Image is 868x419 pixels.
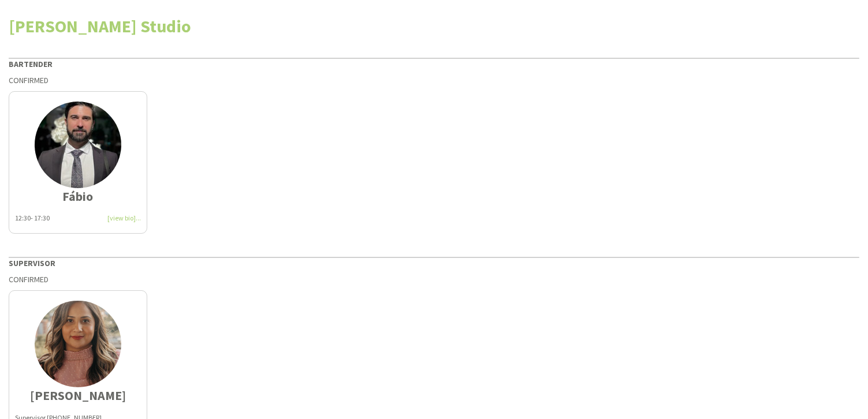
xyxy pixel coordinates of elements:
[15,390,141,401] div: [PERSON_NAME]
[35,301,121,387] img: thumb-5f6e84a8d7db1.jpeg
[15,213,141,223] div: 12:30- 17:30
[15,191,141,201] div: Fábio
[9,75,859,85] div: Confirmed
[9,257,859,268] div: Supervisor
[9,17,859,35] div: [PERSON_NAME] Studio
[9,274,859,285] div: Confirmed
[9,58,859,69] div: Bartender
[35,102,121,188] img: thumb-647286440bf12.jpeg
